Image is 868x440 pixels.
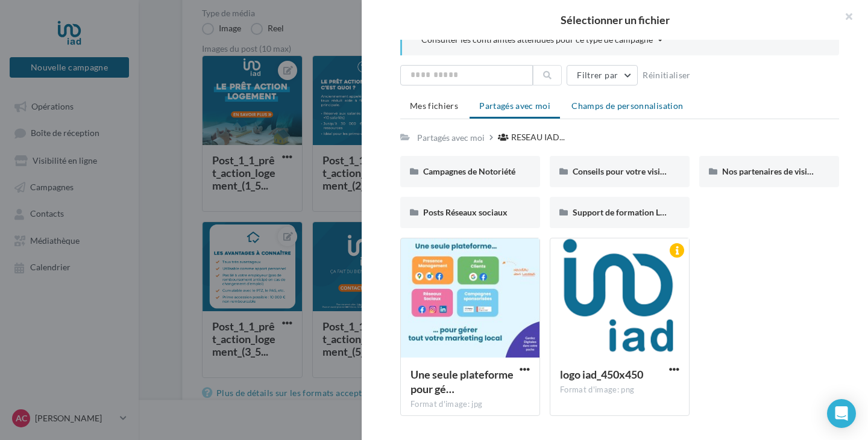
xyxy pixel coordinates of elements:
span: Une seule plateforme pour gérer tout votre marketing local [410,368,514,395]
span: Support de formation Localads [573,207,688,217]
span: Posts Réseaux sociaux [423,207,508,217]
span: Nos partenaires de visibilité locale [722,166,851,176]
h2: Sélectionner un fichier [381,14,849,25]
span: Consulter les contraintes attendues pour ce type de campagne [421,34,653,46]
div: Format d'image: jpg [410,399,530,410]
span: RESEAU IAD... [511,131,565,143]
span: Campagnes de Notoriété [423,166,515,176]
div: Open Intercom Messenger [827,399,856,428]
span: Partagés avec moi [479,101,550,111]
button: Filtrer par [567,65,638,85]
div: Format d'image: png [560,385,679,395]
span: Mes fichiers [410,101,458,111]
span: Champs de personnalisation [571,101,683,111]
span: Conseils pour votre visibilité locale [573,166,703,176]
div: Partagés avec moi [417,132,485,144]
button: Réinitialiser [638,68,696,82]
button: Consulter les contraintes attendues pour ce type de campagne [421,33,664,48]
span: logo iad_450x450 [560,368,643,381]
